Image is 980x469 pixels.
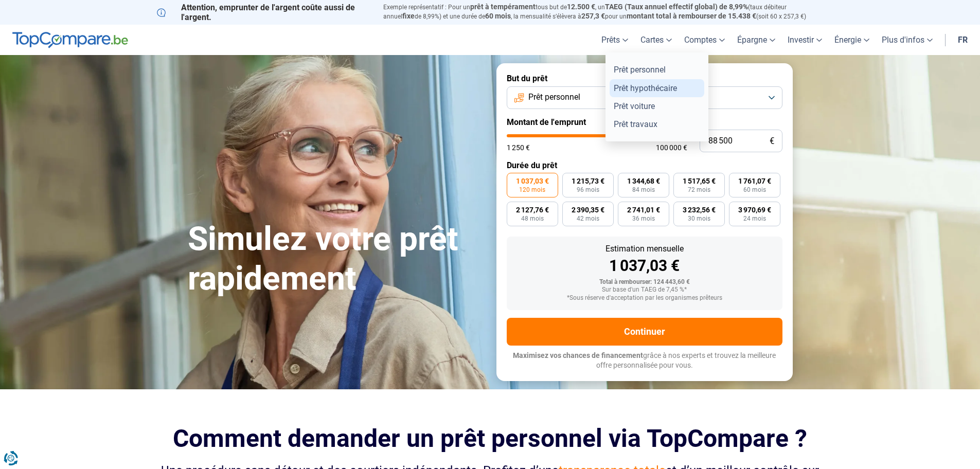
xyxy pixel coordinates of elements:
[610,79,704,97] a: Prêt hypothécaire
[577,187,599,193] span: 96 mois
[656,144,687,151] span: 100 000 €
[513,351,643,359] span: Maximisez vos chances de financement
[632,187,655,193] span: 84 mois
[738,206,771,213] span: 3 970,69 €
[781,25,828,55] a: Investir
[610,61,704,79] a: Prêt personnel
[157,424,824,453] h2: Comment demander un prêt personnel via TopCompare ?
[595,25,634,55] a: Prêts
[188,220,484,299] h1: Simulez votre prêt rapidement
[581,12,605,20] span: 257,3 €
[770,137,774,146] span: €
[515,286,774,294] div: Sur base d'un TAEG de 7,45 %*
[572,206,604,213] span: 2 390,35 €
[731,25,781,55] a: Épargne
[470,3,536,11] span: prêt à tempérament
[521,215,544,222] span: 48 mois
[634,25,678,55] a: Cartes
[743,187,766,193] span: 60 mois
[402,12,415,20] span: fixe
[572,177,604,185] span: 1 215,73 €
[516,206,549,213] span: 2 127,76 €
[12,32,128,48] img: TopCompare
[627,177,660,185] span: 1 344,68 €
[507,86,782,109] button: Prêt personnel
[157,3,371,22] p: Attention, emprunter de l'argent coûte aussi de l'argent.
[610,97,704,115] a: Prêt voiture
[688,215,710,222] span: 30 mois
[627,12,756,20] span: montant total à rembourser de 15.438 €
[507,160,782,170] label: Durée du prêt
[678,25,731,55] a: Comptes
[952,25,974,55] a: fr
[383,3,824,21] p: Exemple représentatif : Pour un tous but de , un (taux débiteur annuel de 8,99%) et une durée de ...
[610,115,704,133] a: Prêt travaux
[688,187,710,193] span: 72 mois
[738,177,771,185] span: 1 761,07 €
[683,177,716,185] span: 1 517,65 €
[515,258,774,274] div: 1 037,03 €
[876,25,939,55] a: Plus d'infos
[507,351,782,371] p: grâce à nos experts et trouvez la meilleure offre personnalisée pour vous.
[507,144,530,151] span: 1 250 €
[743,215,766,222] span: 24 mois
[528,92,580,103] span: Prêt personnel
[627,206,660,213] span: 2 741,01 €
[507,318,782,346] button: Continuer
[828,25,876,55] a: Énergie
[567,3,595,11] span: 12.500 €
[515,245,774,253] div: Estimation mensuelle
[507,74,782,83] label: But du prêt
[485,12,511,20] span: 60 mois
[605,3,748,11] span: TAEG (Taux annuel effectif global) de 8,99%
[515,295,774,302] div: *Sous réserve d'acceptation par les organismes prêteurs
[519,187,545,193] span: 120 mois
[515,279,774,286] div: Total à rembourser: 124 443,60 €
[516,177,549,185] span: 1 037,03 €
[683,206,716,213] span: 3 232,56 €
[577,215,599,222] span: 42 mois
[507,117,782,127] label: Montant de l'emprunt
[632,215,655,222] span: 36 mois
